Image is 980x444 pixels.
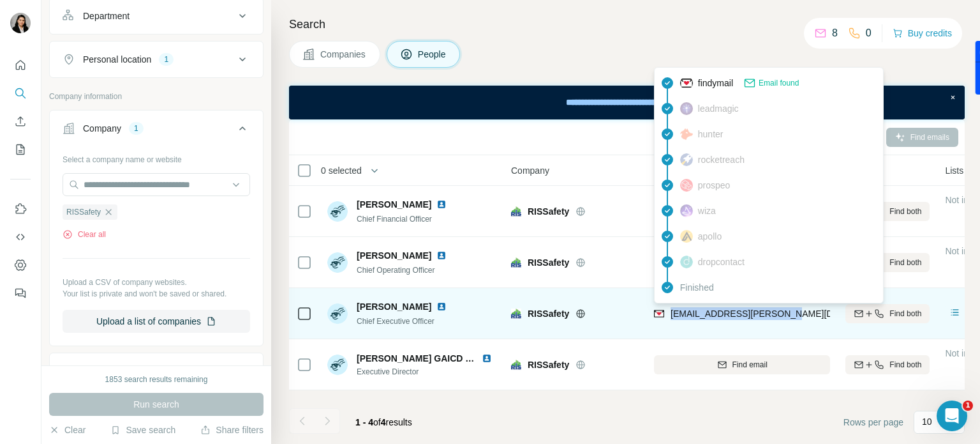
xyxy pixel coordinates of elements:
span: [PERSON_NAME] [357,198,431,211]
img: Avatar [327,303,348,324]
img: provider rocketreach logo [680,153,693,166]
iframe: Banner [289,86,965,119]
span: Find email [732,359,768,371]
img: LinkedIn logo [482,353,492,364]
span: RISSafety [528,256,569,269]
span: [PERSON_NAME] GAICD CMgr [357,353,488,364]
span: 4 [381,417,386,427]
button: Save search [110,424,175,436]
button: Find both [845,304,930,323]
span: of [373,417,381,427]
img: provider dropcontact logo [680,256,693,268]
button: Clear all [63,229,106,240]
button: Find both [845,253,930,272]
img: Avatar [327,201,348,222]
button: Feedback [10,282,31,305]
span: People [418,48,447,61]
span: dropcontact [698,256,745,268]
img: provider hunter logo [680,128,693,140]
button: Department [50,1,263,31]
span: RISSafety [528,307,569,320]
span: Find both [889,308,921,319]
p: 0 [866,26,872,41]
button: Find both [845,202,930,221]
div: Select a company name or website [63,149,250,165]
h4: Search [289,15,965,33]
img: LinkedIn logo [436,199,447,210]
button: Industry [50,356,263,387]
span: Lists [945,164,963,177]
button: Find email [654,355,830,374]
span: 1 - 4 [355,417,373,427]
img: provider findymail logo [680,77,693,89]
img: Avatar [327,252,348,273]
img: Avatar [327,355,348,375]
span: RISSafety [528,358,569,371]
button: Use Surfe on LinkedIn [10,197,31,220]
span: RISSafety [528,205,569,218]
div: 1853 search results remaining [105,374,208,385]
img: Avatar [10,13,31,33]
img: Logo of RISSafety [511,206,521,217]
div: 1 [129,123,144,134]
p: Upload a CSV of company websites. [63,277,250,288]
button: Buy credits [893,24,952,42]
img: LinkedIn logo [436,302,447,312]
div: Department [83,10,130,22]
img: Logo of RISSafety [511,257,521,268]
div: Company [83,122,121,135]
span: RISSafety [66,206,101,218]
span: Companies [320,48,367,61]
p: 10 [922,415,932,428]
div: 1 [159,54,174,65]
iframe: Intercom live chat [937,401,967,431]
span: Finished [680,281,714,294]
span: Email found [759,77,799,89]
img: Logo of RISSafety [511,360,521,370]
button: Company1 [50,113,263,149]
span: Find both [889,359,921,371]
button: Search [10,82,31,105]
span: Find both [889,257,921,268]
span: Executive Director [357,366,497,378]
span: wiza [698,204,716,217]
img: Logo of RISSafety [511,309,521,319]
span: Find both [889,206,921,217]
p: Company information [49,91,264,102]
p: Your list is private and won't be saved or shared. [63,288,250,300]
span: apollo [698,230,722,243]
span: [EMAIL_ADDRESS][PERSON_NAME][DOMAIN_NAME] [671,309,895,319]
img: provider prospeo logo [680,179,693,192]
span: Chief Operating Officer [357,266,435,275]
img: provider wiza logo [680,204,693,217]
p: 8 [832,26,838,41]
span: results [355,417,412,427]
span: Company [511,164,549,177]
span: leadmagic [698,102,739,115]
span: hunter [698,128,724,141]
span: [PERSON_NAME] [357,300,431,313]
button: Enrich CSV [10,110,31,133]
span: 1 list [964,307,980,318]
button: Share filters [200,424,264,436]
span: Rows per page [843,416,903,429]
button: Dashboard [10,254,31,277]
button: Personal location1 [50,44,263,75]
span: [PERSON_NAME] [357,249,431,262]
span: 1 [963,401,973,411]
span: Chief Executive Officer [357,317,434,326]
span: prospeo [698,179,731,192]
img: provider apollo logo [680,230,693,243]
img: LinkedIn logo [436,250,447,261]
img: provider findymail logo [654,307,664,320]
button: Use Surfe API [10,226,31,249]
button: Clear [49,424,85,436]
div: Industry [83,365,115,378]
button: Upload a list of companies [63,310,250,333]
span: 0 selected [321,164,362,177]
span: findymail [698,77,733,89]
img: provider leadmagic logo [680,102,693,115]
button: Find both [845,355,930,374]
